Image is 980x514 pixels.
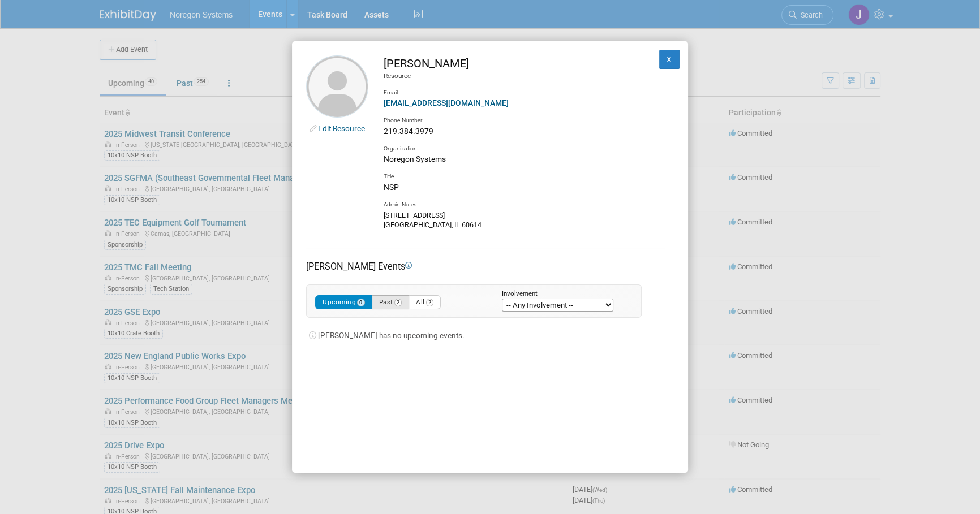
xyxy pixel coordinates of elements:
[384,113,651,126] div: Phone Number
[384,197,651,210] div: Admin Notes
[409,295,441,309] button: All2
[394,299,402,306] span: 2
[372,295,410,309] button: Past2
[426,299,434,306] span: 2
[384,182,651,193] div: NSP
[384,153,651,165] div: Noregon Systems
[306,318,665,341] div: [PERSON_NAME] has no upcoming events.
[659,50,680,69] button: X
[384,81,651,97] div: Email
[306,55,368,118] img: Terry Frye
[384,210,651,231] div: [STREET_ADDRESS] [GEOGRAPHIC_DATA], IL 60614
[384,169,651,182] div: Title
[318,124,365,133] a: Edit Resource
[384,98,509,107] a: [EMAIL_ADDRESS][DOMAIN_NAME]
[384,55,651,72] div: [PERSON_NAME]
[357,299,365,306] span: 0
[502,291,624,298] div: Involvement
[384,141,651,154] div: Organization
[306,260,665,273] div: [PERSON_NAME] Events
[315,295,372,309] button: Upcoming0
[384,71,651,81] div: Resource
[384,126,651,137] div: 219.384.3979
